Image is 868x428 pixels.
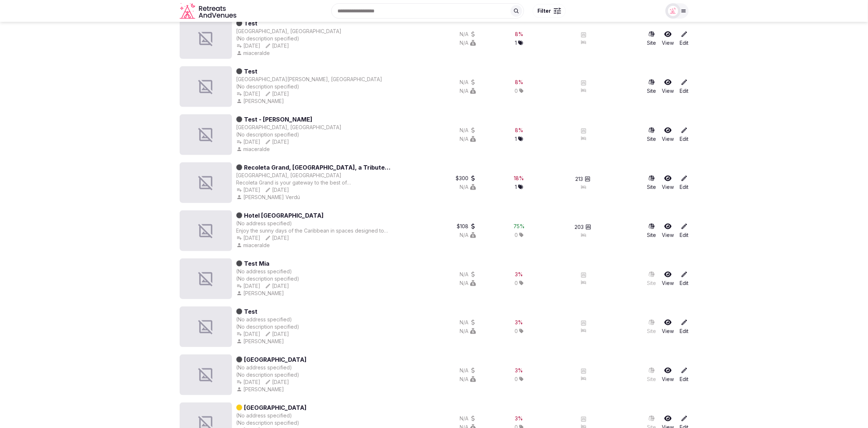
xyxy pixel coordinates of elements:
[265,379,289,386] button: [DATE]
[515,79,523,86] div: 8 %
[515,280,518,287] span: 0
[515,31,523,38] button: 8%
[647,271,656,287] a: Site
[647,79,656,95] a: Site
[456,175,476,182] button: $300
[180,3,238,19] a: Visit the homepage
[236,275,300,282] div: (No description specified)
[647,127,656,143] a: Site
[515,31,523,38] div: 8 %
[236,49,272,57] button: miaceralde
[236,316,292,323] div: (No address specified)
[244,259,270,268] a: Test Mia
[236,98,286,105] div: [PERSON_NAME]
[236,76,383,83] button: [GEOGRAPHIC_DATA][PERSON_NAME], [GEOGRAPHIC_DATA]
[265,234,289,242] button: [DATE]
[662,127,674,143] a: View
[460,87,476,95] button: N/A
[244,403,307,412] a: [GEOGRAPHIC_DATA]
[460,135,476,143] div: N/A
[515,271,523,278] div: 3 %
[236,146,272,153] button: miaceralde
[236,330,261,338] button: [DATE]
[460,367,476,374] button: N/A
[460,39,476,47] button: N/A
[236,371,307,379] div: (No description specified)
[680,271,689,287] a: Edit
[460,183,476,191] div: N/A
[668,6,678,16] img: miaceralde
[515,127,523,134] button: 8%
[515,39,523,47] button: 1
[265,330,289,338] button: [DATE]
[265,186,289,194] button: [DATE]
[460,31,476,38] button: N/A
[515,135,523,143] div: 1
[236,186,261,194] div: [DATE]
[576,175,583,183] span: 213
[265,282,289,290] button: [DATE]
[515,328,518,335] span: 0
[647,367,656,383] a: Site
[514,175,524,182] div: 18 %
[236,179,391,186] div: Recoleta Grand is your gateway to the best of [GEOGRAPHIC_DATA]—where timeless charm meets modern...
[515,183,523,191] button: 1
[180,3,238,19] svg: Retreats and Venues company logo
[662,319,674,335] a: View
[265,42,289,49] button: [DATE]
[236,234,261,242] button: [DATE]
[236,412,292,419] button: (No address specified)
[236,338,286,345] button: [PERSON_NAME]
[680,31,689,47] a: Edit
[460,127,476,134] div: N/A
[457,223,476,230] div: $108
[515,415,523,422] div: 3 %
[662,31,674,47] a: View
[236,42,261,49] button: [DATE]
[236,220,292,227] button: (No address specified)
[515,415,523,422] button: 3%
[236,124,342,131] button: [GEOGRAPHIC_DATA], [GEOGRAPHIC_DATA]
[236,242,272,249] button: miaceralde
[265,138,289,146] button: [DATE]
[244,115,313,124] a: Test - [PERSON_NAME]
[515,367,523,374] div: 3 %
[460,280,476,287] button: N/A
[460,319,476,326] div: N/A
[236,290,286,297] button: [PERSON_NAME]
[460,376,476,383] div: N/A
[236,172,342,179] button: [GEOGRAPHIC_DATA], [GEOGRAPHIC_DATA]
[236,282,261,290] button: [DATE]
[647,319,656,335] button: Site
[662,367,674,383] a: View
[236,323,300,330] div: (No description specified)
[244,211,324,220] a: Hotel [GEOGRAPHIC_DATA]
[514,175,524,182] button: 18%
[662,223,674,239] a: View
[244,355,307,364] a: [GEOGRAPHIC_DATA]
[680,175,689,191] a: Edit
[647,31,656,47] a: Site
[236,386,286,393] div: [PERSON_NAME]
[460,415,476,422] div: N/A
